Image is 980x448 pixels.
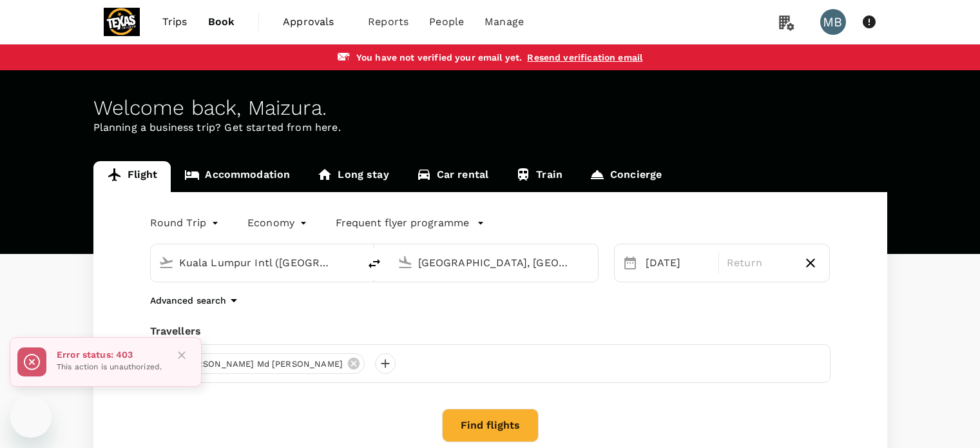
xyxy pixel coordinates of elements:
[368,14,408,30] span: Reports
[589,261,591,264] button: Open
[356,52,523,63] span: You have not verified your email yet .
[93,8,152,36] img: Texas Chicken (Malaysia) Sdn Bhd
[208,14,235,30] span: Book
[176,358,351,371] span: [PERSON_NAME] Md [PERSON_NAME]
[336,215,485,231] button: Frequent flyer programme
[57,361,162,374] p: This action is unauthorized.
[283,14,347,30] span: Approvals
[336,215,469,231] p: Frequent flyer programme
[485,14,524,30] span: Manage
[442,409,539,442] button: Find flights
[93,96,887,120] div: Welcome back , Maizura .
[359,248,390,279] button: delete
[429,14,464,30] span: People
[162,14,187,30] span: Trips
[247,213,310,233] div: Economy
[179,253,332,273] input: Depart from
[403,161,503,192] a: Car rental
[172,346,191,365] button: Close
[727,255,792,271] p: Return
[418,253,571,273] input: Going to
[150,213,222,233] div: Round Trip
[93,161,171,192] a: Flight
[350,261,352,264] button: Open
[171,161,303,192] a: Accommodation
[527,52,642,63] a: Resend verification email
[57,348,162,361] p: Error status: 403
[93,120,887,135] p: Planning a business trip? Get started from here.
[150,293,242,308] button: Advanced search
[502,161,576,192] a: Train
[820,9,846,35] div: MB
[150,324,831,339] div: Travellers
[150,294,226,307] p: Advanced search
[338,53,351,62] img: email-alert
[161,353,365,374] div: MB[PERSON_NAME] Md [PERSON_NAME]
[10,396,52,438] iframe: Button to launch messaging window
[303,161,402,192] a: Long stay
[640,250,716,276] div: [DATE]
[576,161,675,192] a: Concierge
